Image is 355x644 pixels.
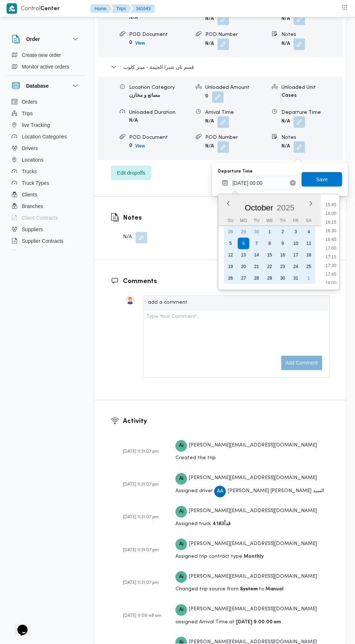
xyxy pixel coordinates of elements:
div: قسم ثان شبرا الخيمة - مينز كلوب [98,76,343,160]
b: 0 [129,143,132,148]
div: We [264,216,276,226]
div: day-8 [264,238,276,249]
div: day-25 [303,261,315,273]
b: قدأ4183 [212,522,231,527]
button: View [132,39,148,47]
button: live Tracking [9,119,83,131]
button: Orders [9,96,83,108]
b: N/A [205,16,214,21]
div: Abdelrahman.ibrahim@illa.com.eg [176,604,187,616]
div: Sa [303,216,315,226]
div: day-23 [277,261,289,273]
input: Press the down key to enter a popover containing a calendar. Press the escape key to close the po... [218,176,300,190]
span: Ai [179,604,183,616]
span: Add comment [286,359,318,367]
span: Branches [22,202,43,211]
span: [PERSON_NAME][EMAIL_ADDRESS][DOMAIN_NAME] [189,607,317,612]
div: day-28 [251,273,263,284]
div: day-21 [251,261,263,273]
button: Next month [308,201,314,207]
div: day-17 [290,249,302,261]
div: day-18 [303,249,315,261]
button: Locations [9,154,83,166]
b: Monthly [244,554,264,559]
button: Branches [9,200,83,212]
li: 16:15 [323,219,340,226]
b: N/A [129,118,138,123]
div: day-30 [251,226,263,238]
div: Abdelrahman.ibrahim@illa.com.eg [176,473,187,485]
button: قسم ثان شبرا الخيمة - مينز كلوب [111,63,330,71]
img: X8yXhbKr1z7QwAAAABJRU5ErkJggg== [7,3,17,14]
div: POD Number [205,31,266,38]
button: Edit dropoffs [111,166,152,180]
span: Ai [179,506,183,518]
div: Button. Open the year selector. 2025 is currently selected. [277,203,295,213]
div: N/A [123,232,147,244]
span: Supplier Contracts [22,237,63,245]
span: Location Categories [22,132,67,141]
label: Departure Time [218,169,253,174]
li: 16:00 [323,210,340,217]
b: System [240,587,259,592]
span: [DATE] 11:31:07 pm [123,581,159,585]
span: Ai [179,572,183,583]
div: month-2025-10 [224,226,315,284]
span: Ai [179,539,183,550]
b: 0 [129,40,132,45]
span: Monitor active orders [22,62,69,71]
div: day-5 [225,238,236,249]
b: N/A [205,119,214,124]
span: [DATE] 11:09:48 am [123,614,162,618]
span: Ai [179,440,183,452]
b: N/A [281,16,290,21]
span: Trucks [22,167,37,176]
div: day-29 [238,226,249,238]
span: Edit dropoffs [117,169,145,177]
button: Trips [9,108,83,119]
b: N/A [205,144,214,149]
span: Suppliers [22,225,43,234]
span: [PERSON_NAME][EMAIL_ADDRESS][DOMAIN_NAME] [189,574,317,579]
div: day-13 [238,249,249,261]
div: Abdelrahman.ibrahim@illa.com.eg [176,506,187,518]
li: 17:30 [323,262,340,269]
div: day-1 [264,226,276,238]
li: 16:45 [323,236,340,243]
div: day-19 [225,261,236,273]
div: Fr [290,216,302,226]
div: POD Document [129,31,190,38]
div: day-1 [303,273,315,284]
span: Devices [22,248,40,257]
div: day-16 [277,249,289,261]
b: View [135,144,145,149]
button: Monitor active orders [9,61,83,72]
div: day-6 [238,238,249,249]
span: [DATE] 11:31:07 pm [123,548,159,553]
div: Order [6,49,86,75]
b: Cases [281,93,297,98]
div: Assigned driver [176,472,330,498]
button: Clear input [290,180,296,186]
b: 0 [205,94,209,99]
div: day-30 [277,273,289,284]
div: day-9 [277,238,289,249]
b: N/A [205,41,214,46]
li: 17:45 [323,271,340,278]
div: Unloaded Unit [281,84,342,91]
button: Client Contracts [9,212,83,224]
div: Arrival Time [205,109,266,116]
div: Abdelrahman.ibrahim@illa.com.eg [176,440,187,452]
b: N/A [281,41,290,46]
span: [PERSON_NAME][EMAIL_ADDRESS][DOMAIN_NAME] [189,443,317,448]
div: Notes [281,31,342,38]
div: Unloaded Amount [205,84,266,91]
b: [DATE] 9:00:00 am [236,620,281,625]
div: day-31 [290,273,302,284]
div: assigned Arrival Time at [176,603,330,628]
div: day-14 [251,249,263,261]
b: Center [40,6,60,12]
button: Order [12,35,80,43]
div: Notes [281,134,342,141]
button: Previous Month [226,201,231,207]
